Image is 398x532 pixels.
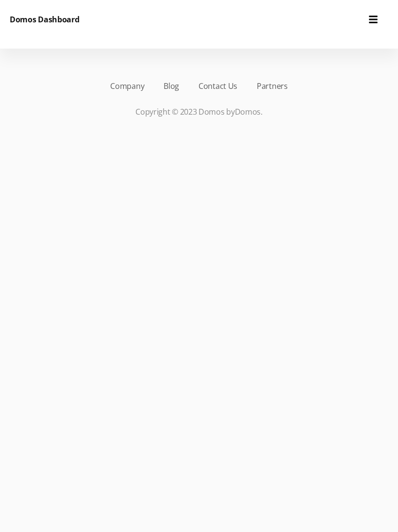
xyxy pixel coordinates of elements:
[10,14,80,25] h6: Domos Dashboard
[235,106,261,117] a: Domos
[164,80,179,92] a: Blog
[199,80,237,92] a: Contact Us
[257,80,288,92] a: Partners
[110,80,144,92] a: Company
[24,106,374,118] p: Copyright © 2023 Domos by .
